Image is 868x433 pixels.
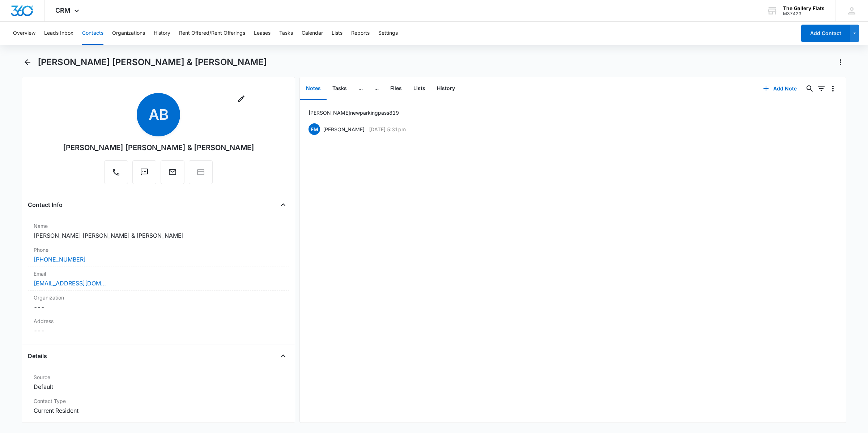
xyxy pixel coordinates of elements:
label: Source [34,373,283,381]
button: Leases [254,22,271,45]
button: Leads Inbox [44,22,73,45]
label: Address [34,317,283,325]
div: Address--- [28,314,289,338]
label: Email [34,270,283,277]
h1: [PERSON_NAME] [PERSON_NAME] & [PERSON_NAME] [38,57,267,68]
h4: Contact Info [28,200,63,209]
a: Email [161,171,184,178]
button: Tasks [279,22,293,45]
label: Organization [34,294,283,301]
button: Lists [408,77,431,100]
button: Settings [378,22,398,45]
span: EM [309,123,320,135]
button: Add Contact [801,25,850,42]
button: Text [132,160,156,184]
label: Phone [34,246,283,254]
button: Files [384,77,408,100]
dd: Current Resident [34,406,283,415]
button: Email [161,160,184,184]
div: Contact TypeCurrent Resident [28,394,289,418]
button: ... [369,77,384,100]
a: [PHONE_NUMBER] [34,255,86,264]
button: Tasks [327,77,353,100]
div: account id [783,11,825,16]
button: Close [277,350,289,362]
button: Notes [300,77,327,100]
button: Overview [13,22,35,45]
button: History [431,77,461,100]
button: Call [104,160,128,184]
button: History [154,22,170,45]
label: Name [34,222,283,230]
dd: [PERSON_NAME] [PERSON_NAME] & [PERSON_NAME] [34,231,283,240]
div: Name[PERSON_NAME] [PERSON_NAME] & [PERSON_NAME] [28,219,289,243]
p: [PERSON_NAME] new parking pass 819 [309,109,399,116]
dd: --- [34,303,283,311]
dd: --- [34,326,283,335]
button: Reports [351,22,370,45]
div: Email[EMAIL_ADDRESS][DOMAIN_NAME] [28,267,289,291]
button: Add Note [756,80,804,97]
button: Actions [835,56,846,68]
button: ... [353,77,369,100]
p: [PERSON_NAME] [323,126,365,133]
button: Lists [332,22,342,45]
button: Rent Offered/Rent Offerings [179,22,245,45]
a: Text [132,171,156,178]
span: CRM [55,7,71,14]
label: Contact Type [34,397,283,405]
div: Organization--- [28,291,289,314]
button: Filters [816,83,827,94]
button: Overflow Menu [827,83,839,94]
div: SourceDefault [28,370,289,394]
a: [EMAIL_ADDRESS][DOMAIN_NAME] [34,279,106,288]
label: Contact Status [34,421,283,429]
div: [PERSON_NAME] [PERSON_NAME] & [PERSON_NAME] [63,142,254,153]
h4: Details [28,352,47,360]
p: [DATE] 5:31pm [369,126,406,133]
button: Back [22,56,33,68]
button: Contacts [82,22,103,45]
button: Close [277,199,289,211]
button: Search... [804,83,816,94]
button: Calendar [302,22,323,45]
a: Call [104,171,128,178]
button: Organizations [112,22,145,45]
div: account name [783,5,825,11]
span: AB [137,93,180,136]
dd: Default [34,382,283,391]
div: Phone[PHONE_NUMBER] [28,243,289,267]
